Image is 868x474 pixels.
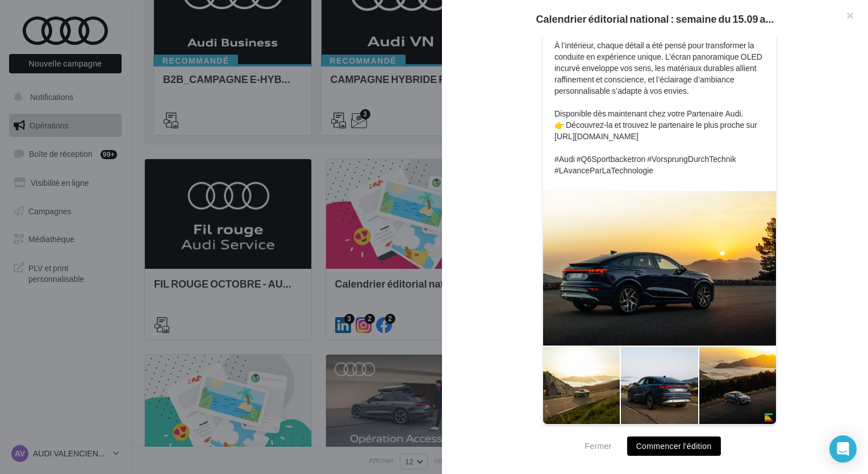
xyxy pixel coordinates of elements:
div: La prévisualisation est non-contractuelle [542,425,777,439]
div: Open Intercom Messenger [829,435,857,463]
button: Commencer l'édition [627,436,721,456]
span: Calendrier éditorial national : semaine du 15.09 a... [536,14,774,24]
button: Fermer [580,439,616,453]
